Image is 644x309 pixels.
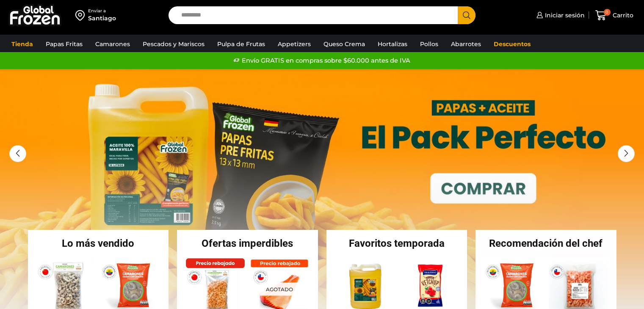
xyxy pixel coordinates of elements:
[7,36,37,52] a: Tienda
[373,36,412,52] a: Hortalizas
[9,145,26,162] div: Previous slide
[534,7,585,24] a: Iniciar sesión
[88,8,116,14] div: Enviar a
[416,36,442,52] a: Pollos
[447,36,485,52] a: Abarrotes
[593,6,636,25] a: 0 Carrito
[618,145,635,162] div: Next slide
[611,11,633,19] span: Carrito
[138,36,209,52] a: Pescados y Mariscos
[177,238,318,248] h2: Ofertas imperdibles
[41,36,87,52] a: Papas Fritas
[475,238,616,248] h2: Recomendación del chef
[489,36,535,52] a: Descuentos
[274,36,315,52] a: Appetizers
[213,36,269,52] a: Pulpa de Frutas
[260,282,299,295] p: Agotado
[458,6,475,24] button: Search button
[604,9,611,16] span: 0
[91,36,134,52] a: Camarones
[28,238,169,248] h2: Lo más vendido
[88,14,116,22] div: Santiago
[75,8,88,22] img: address-field-icon.svg
[319,36,369,52] a: Queso Crema
[326,238,467,248] h2: Favoritos temporada
[543,11,585,19] span: Iniciar sesión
